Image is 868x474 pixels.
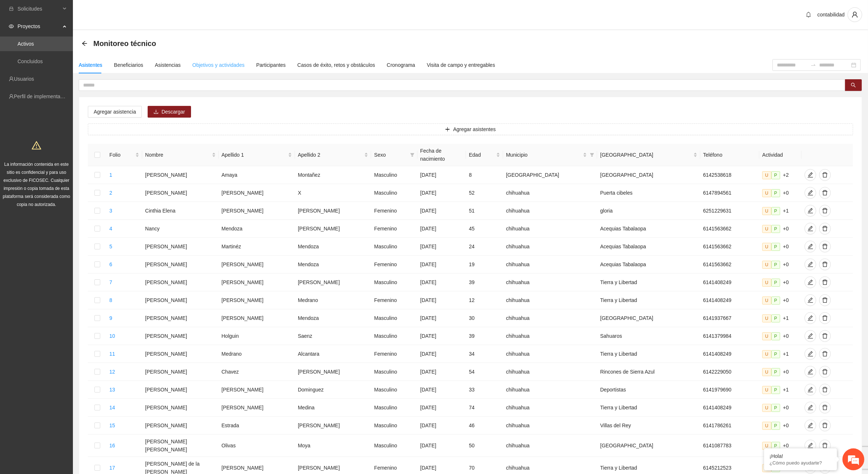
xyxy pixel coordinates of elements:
td: Masculino [371,184,417,202]
td: Amaya [219,166,295,184]
button: delete [819,223,831,234]
td: [PERSON_NAME] [219,309,295,327]
button: edit [805,276,816,288]
button: delete [819,294,831,306]
span: P [771,279,780,287]
span: delete [820,423,830,428]
button: edit [805,205,816,217]
td: 39 [466,327,503,345]
span: Agregar asistencia [94,108,136,116]
td: Medrano [219,345,295,363]
span: U [762,332,771,340]
span: edit [805,244,816,249]
td: 6141379984 [700,327,759,345]
span: user [848,11,862,18]
span: delete [820,443,830,448]
td: Rincones de Sierra Azul [597,363,700,381]
span: delete [820,190,830,196]
th: Nombre [142,144,218,166]
td: [PERSON_NAME] [142,309,218,327]
td: Acequias Tabalaopa [597,256,700,274]
td: chihuahua [503,184,597,202]
td: [DATE] [417,381,466,399]
span: eye [9,24,14,29]
td: chihuahua [503,345,597,363]
td: [PERSON_NAME] [142,327,218,345]
span: U [762,189,771,197]
span: filter [588,149,596,160]
span: Sexo [374,151,407,159]
th: Colonia [597,144,700,166]
span: edit [805,172,816,178]
td: chihuahua [503,256,597,274]
td: Deportistas [597,381,700,399]
td: [GEOGRAPHIC_DATA] [597,166,700,184]
th: Municipio [503,144,597,166]
span: edit [805,279,816,285]
span: Nombre [145,151,210,159]
span: edit [805,297,816,303]
td: Femenino [371,345,417,363]
td: Mendoza [219,220,295,238]
span: delete [820,172,830,178]
td: +1 [759,309,802,327]
a: Concluidos [17,58,43,64]
a: 16 [109,443,115,448]
span: edit [805,315,816,321]
td: Masculino [371,327,417,345]
span: Apellido 1 [222,151,287,159]
td: +0 [759,184,802,202]
td: +1 [759,202,802,220]
div: Minimizar ventana de chat en vivo [120,4,137,21]
span: edit [805,423,816,428]
button: search [845,79,862,91]
th: Actividad [759,144,802,166]
th: Teléfono [700,144,759,166]
td: [PERSON_NAME] [142,291,218,309]
td: [PERSON_NAME] [295,363,371,381]
div: Objetivos y actividades [192,61,245,69]
td: [PERSON_NAME] [142,184,218,202]
span: delete [820,369,830,375]
td: +0 [759,220,802,238]
td: [DATE] [417,345,466,363]
a: 7 [109,279,112,285]
td: Mendoza [295,256,371,274]
td: 6147894561 [700,184,759,202]
td: Masculino [371,166,417,184]
span: P [771,207,780,215]
span: P [771,350,780,358]
td: [PERSON_NAME] [219,184,295,202]
td: [DATE] [417,309,466,327]
span: edit [805,351,816,357]
span: contabilidad [817,12,845,18]
span: edit [805,387,816,393]
td: 6251229631 [700,202,759,220]
button: delete [819,420,831,431]
th: Fecha de nacimiento [417,144,466,166]
button: edit [805,330,816,342]
button: edit [805,169,816,181]
div: Cronograma [387,61,415,69]
td: [DATE] [417,363,466,381]
a: 5 [109,244,112,249]
td: Acequias Tabalaopa [597,238,700,256]
textarea: Escriba su mensaje y pulse “Intro” [4,199,139,225]
td: X [295,184,371,202]
td: Femenino [371,220,417,238]
td: Femenino [371,291,417,309]
span: Descargar [161,108,185,116]
td: Martinéz [219,238,295,256]
td: [PERSON_NAME] [295,202,371,220]
td: [PERSON_NAME] [142,381,218,399]
td: [PERSON_NAME] [142,166,218,184]
button: delete [819,259,831,270]
td: Holguin [219,327,295,345]
td: chihuahua [503,238,597,256]
td: 6142538618 [700,166,759,184]
td: Masculino [371,363,417,381]
td: [PERSON_NAME] [219,274,295,291]
span: Edad [469,151,495,159]
span: P [771,171,780,179]
span: U [762,314,771,322]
